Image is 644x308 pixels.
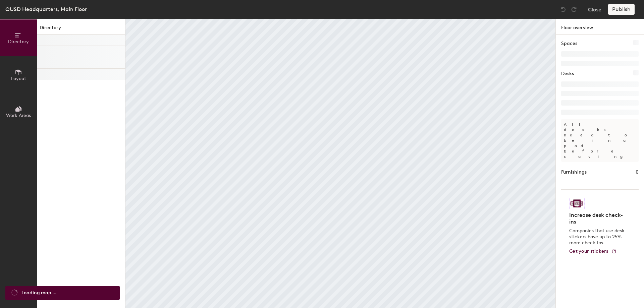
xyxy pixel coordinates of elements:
[561,169,587,176] h1: Furnishings
[560,6,567,13] img: Undo
[556,19,644,35] h1: Floor overview
[588,4,601,15] button: Close
[569,249,616,254] a: Get your stickers
[8,39,29,45] span: Directory
[571,6,577,13] img: Redo
[636,169,639,176] h1: 0
[569,228,627,246] p: Companies that use desk stickers have up to 25% more check-ins.
[561,40,577,47] h1: Spaces
[11,76,26,81] span: Layout
[561,119,639,162] p: All desks need to be in a pod before saving
[21,289,56,297] span: Loading map ...
[569,212,627,225] h4: Increase desk check-ins
[569,248,608,254] span: Get your stickers
[569,198,585,209] img: Sticker logo
[561,70,574,77] h1: Desks
[125,19,555,308] canvas: Map
[5,5,87,13] div: OUSD Headquarters, Main Floor
[6,113,31,118] span: Work Areas
[37,24,125,35] h1: Directory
